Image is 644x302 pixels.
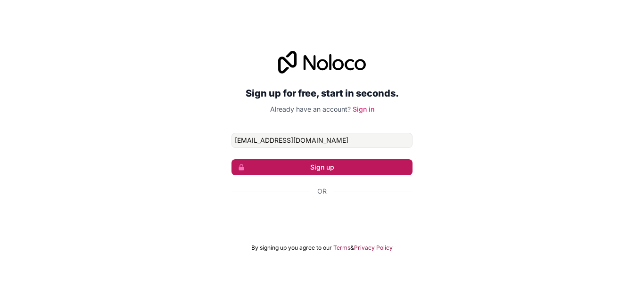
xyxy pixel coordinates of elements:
span: Already have an account? [270,105,351,113]
span: By signing up you agree to our [251,244,332,252]
input: Email address [231,133,413,148]
a: Privacy Policy [354,244,393,252]
span: & [350,244,354,252]
h2: Sign up for free, start in seconds. [231,85,413,102]
span: Or [317,187,327,196]
a: Sign in [353,105,374,113]
iframe: Sign in with Google Button [227,206,417,227]
a: Terms [333,244,350,252]
button: Sign up [231,159,413,175]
